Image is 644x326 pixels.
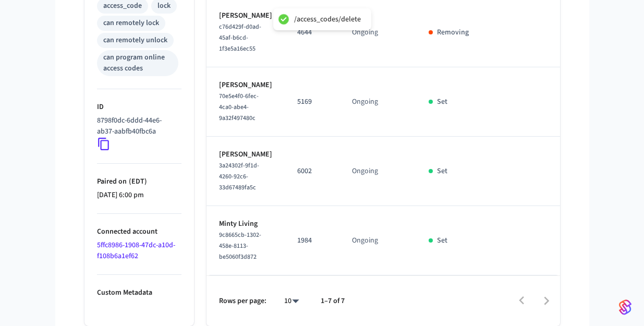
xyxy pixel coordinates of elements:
p: Set [437,235,447,246]
p: Custom Metadata [97,287,181,298]
p: Rows per page: [219,296,266,307]
div: can remotely lock [103,18,159,29]
p: [DATE] 6:00 pm [97,190,181,201]
td: Ongoing [339,206,416,275]
a: 5ffc8986-1908-47dc-a10d-f108b6a1ef62 [97,240,175,261]
p: Removing [437,27,469,38]
p: [PERSON_NAME] [219,10,272,21]
span: 3a24302f-9f1d-4260-92c6-33d67489fa5c [219,161,259,192]
span: 70e5e4f0-6fec-4ca0-abe4-9a32f497480c [219,92,259,123]
p: Minty Living [219,219,272,230]
span: ( EDT ) [127,176,147,187]
p: 5169 [297,96,327,107]
p: 6002 [297,166,327,177]
div: 10 [279,294,304,309]
span: c76d429f-d0ad-45af-b6cd-1f3e5a16ec55 [219,22,261,53]
p: Paired on [97,176,181,187]
td: Ongoing [339,67,416,137]
img: SeamLogoGradient.69752ec5.svg [619,299,631,316]
p: 4644 [297,27,327,38]
div: access_code [103,1,142,11]
td: Ongoing [339,137,416,206]
p: ID [97,102,181,113]
div: /access_codes/delete [294,15,361,24]
p: Set [437,96,447,107]
p: Connected account [97,226,181,237]
p: Set [437,166,447,177]
div: can remotely unlock [103,35,167,46]
p: 1–7 of 7 [321,296,345,307]
p: [PERSON_NAME] [219,80,272,91]
p: 1984 [297,235,327,246]
p: [PERSON_NAME] [219,149,272,160]
span: 9c8665cb-1302-458e-8113-be5060f3d872 [219,231,261,261]
p: 8798f0dc-6ddd-44e6-ab37-aabfb40fbc6a [97,115,177,137]
div: can program online access codes [103,52,172,74]
div: lock [157,1,171,11]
